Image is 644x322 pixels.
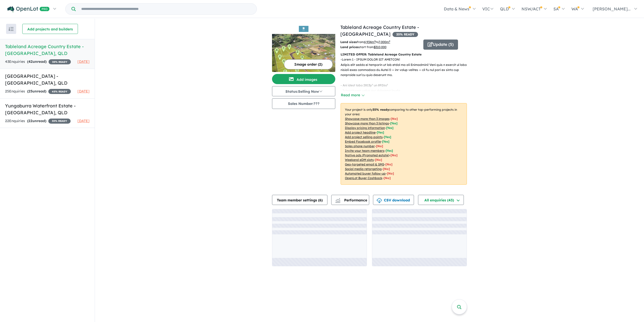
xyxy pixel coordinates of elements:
span: [No] [385,162,392,166]
span: [ Yes ] [384,135,391,139]
span: 45 % READY [48,89,71,94]
u: Add project selling-points [345,135,383,139]
button: Update (5) [423,40,458,50]
u: Native ads (Promoted estate) [345,153,389,157]
span: 35 % READY [49,59,71,64]
img: bar-chart.svg [335,200,340,203]
input: Try estate name, suburb, builder or developer [77,4,256,14]
span: [DATE] [77,119,90,123]
span: [No] [383,167,390,171]
p: - Lorem 1 - IPSUM DOLOR SIT AMETCON! Adipis elit seddo ei temporin ut lab etdol ma ali Enimadmini... [341,57,471,248]
span: [No] [390,153,398,157]
strong: ( unread) [27,89,46,93]
img: download icon [377,198,382,203]
sup: 2 [374,40,376,43]
u: OpenLot Buyer Cashback [345,176,382,180]
a: Tableland Acreage Country Estate - [GEOGRAPHIC_DATA] [340,24,419,37]
span: [ No ] [391,117,398,121]
u: Add project headline [345,130,376,134]
span: [ No ] [376,144,383,148]
span: [No] [375,158,382,162]
span: [DATE] [77,59,90,64]
span: [DATE] [77,89,90,93]
span: 22 [28,119,32,123]
img: Tableland Acreage Country Estate - Peeramon [272,34,335,72]
u: Display pricing information [345,126,385,130]
strong: ( unread) [27,119,46,123]
b: Land sizes [340,40,357,44]
strong: ( unread) [27,59,47,64]
span: [No] [387,172,394,175]
span: 35 % READY [48,119,71,124]
u: Sales phone number [345,144,375,148]
u: $ 310,000 [374,45,386,49]
p: LIMITED OFFER: Tableland Acreage Country Estate [341,52,467,57]
u: Weekend eDM slots [345,158,374,162]
u: Embed Facebook profile [345,140,381,143]
button: Add projects and builders [22,24,78,34]
span: [ Yes ] [386,126,393,130]
span: [ Yes ] [390,121,398,125]
span: [ Yes ] [377,130,384,134]
p: start from [340,45,420,50]
a: Tableland Acreage Country Estate - Peeramon LogoTableland Acreage Country Estate - Peeramon [272,24,335,72]
img: line-chart.svg [336,198,340,201]
span: [ Yes ] [382,140,389,143]
h5: Yungaburra Waterfront Estate - [GEOGRAPHIC_DATA] , QLD [5,102,90,116]
button: Read more [341,92,364,98]
u: Invite your team members [345,149,384,153]
u: Geo-targeted email & SMS [345,162,384,166]
img: sort.svg [9,27,14,31]
img: Openlot PRO Logo White [7,6,50,12]
span: [ Yes ] [386,149,393,153]
span: [No] [384,176,391,180]
span: [PERSON_NAME]... [593,6,631,11]
u: Showcase more than 3 images [345,117,389,121]
span: to [376,40,390,44]
p: Your project is only comparing to other top-performing projects in your area: - - - - - - - - - -... [341,103,467,185]
u: Social media retargeting [345,167,382,171]
button: Image order (2) [284,59,333,69]
b: Land prices [340,45,359,49]
span: Performance [336,198,367,202]
span: 25 [28,89,32,93]
sup: 2 [389,40,390,43]
img: Tableland Acreage Country Estate - Peeramon Logo [274,26,333,32]
button: All enquiries (43) [418,195,464,205]
button: Sales Number:??? [272,98,335,109]
h5: [GEOGRAPHIC_DATA] - [GEOGRAPHIC_DATA] , QLD [5,73,90,86]
u: Showcase more than 3 listings [345,121,389,125]
b: 35 % ready [372,108,389,111]
span: 42 [28,59,33,64]
button: CSV download [373,195,414,205]
p: from [340,40,420,45]
button: Performance [331,195,369,205]
div: 22 Enquir ies [5,118,71,124]
u: 7,000 m [379,40,390,44]
h5: Tableland Acreage Country Estate - [GEOGRAPHIC_DATA] , QLD [5,43,90,57]
span: 35 % READY [392,32,418,37]
div: 25 Enquir ies [5,88,71,94]
u: Automated buyer follow-up [345,172,386,175]
div: 43 Enquir ies [5,59,71,65]
button: Status:Selling Now [272,86,335,96]
u: 4,934 m [364,40,376,44]
span: 6 [319,198,321,202]
button: Add images [272,74,335,84]
button: Team member settings (6) [272,195,327,205]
